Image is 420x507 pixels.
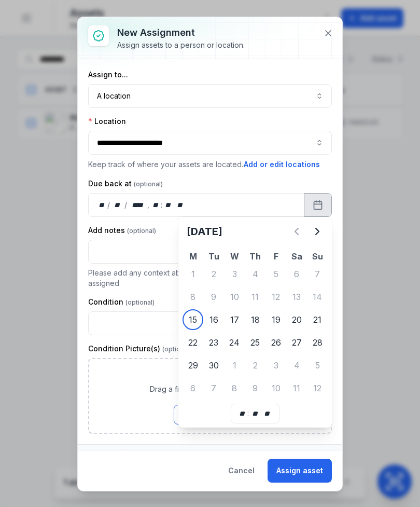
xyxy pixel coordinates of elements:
[245,355,265,376] div: Thursday 2 October 2025
[150,200,161,210] div: hour,
[183,332,203,353] div: Monday 22 September 2025
[183,378,203,399] div: Monday 6 October 2025
[183,221,328,423] div: Calendar
[307,378,328,399] div: 12
[224,378,245,399] div: Wednesday 8 October 2025
[203,378,224,399] div: Tuesday 7 October 2025
[247,408,250,419] div: :
[97,200,107,210] div: day,
[307,309,328,330] div: 21
[265,286,286,307] div: 12
[307,309,328,330] div: Sunday 21 September 2025
[174,405,246,424] button: Browse Files
[307,332,328,353] div: Sunday 28 September 2025
[183,250,203,263] th: M
[307,355,328,376] div: Sunday 5 October 2025
[265,286,286,307] div: Friday 12 September 2025
[265,309,286,330] div: 19
[183,355,203,376] div: Monday 29 September 2025
[224,355,245,376] div: 1
[183,286,203,307] div: 8
[245,378,265,399] div: 9
[224,286,245,307] div: Wednesday 10 September 2025
[265,378,286,399] div: 10
[88,268,332,289] p: Please add any context about the job / purpose of the assets being assigned
[203,264,224,284] div: Tuesday 2 September 2025
[224,332,245,353] div: 24
[224,332,245,353] div: Wednesday 24 September 2025
[286,378,307,399] div: 11
[265,264,286,284] div: 5
[245,309,265,330] div: Thursday 18 September 2025
[224,250,245,263] th: W
[307,221,328,242] button: Next
[107,200,111,210] div: /
[118,449,129,461] div: 1
[307,264,328,284] div: 7
[88,116,126,127] label: Location
[224,309,245,330] div: Wednesday 17 September 2025
[245,378,265,399] div: Thursday 9 October 2025
[307,264,328,284] div: Sunday 7 September 2025
[183,264,203,284] div: Monday 1 September 2025
[245,286,265,307] div: 11
[265,378,286,399] div: Friday 10 October 2025
[307,355,328,376] div: 5
[187,224,286,239] h2: [DATE]
[265,355,286,376] div: Friday 3 October 2025
[117,40,245,50] div: Assign assets to a person or location.
[117,25,245,40] h3: New assignment
[88,225,156,236] label: Add notes
[175,200,186,210] div: am/pm,
[265,250,286,263] th: F
[203,355,224,376] div: Tuesday 30 September 2025
[245,286,265,307] div: Thursday 11 September 2025
[203,332,224,353] div: Tuesday 23 September 2025
[307,286,328,307] div: 14
[128,200,147,210] div: year,
[88,449,129,461] span: Assets
[183,355,203,376] div: 29
[88,159,332,170] p: Keep track of where your assets are located.
[286,250,307,263] th: Sa
[224,264,245,284] div: Wednesday 3 September 2025
[245,332,265,353] div: Thursday 25 September 2025
[286,309,307,330] div: 20
[245,355,265,376] div: 2
[250,408,260,419] div: minute,
[286,286,307,307] div: 13
[203,309,224,330] div: 16
[224,286,245,307] div: 10
[245,309,265,330] div: 18
[161,200,163,210] div: :
[147,200,150,210] div: ,
[286,332,307,353] div: 27
[183,309,203,330] div: Today, Monday 15 September 2025, First available date
[88,344,191,354] label: Condition Picture(s)
[203,309,224,330] div: Tuesday 16 September 2025
[286,309,307,330] div: Saturday 20 September 2025
[88,297,155,307] label: Condition
[307,332,328,353] div: 28
[224,264,245,284] div: 3
[203,286,224,307] div: 9
[286,378,307,399] div: Saturday 11 October 2025
[203,355,224,376] div: 30
[286,286,307,307] div: Saturday 13 September 2025
[150,384,271,394] span: Drag a file here, or click to browse.
[268,459,332,483] button: Assign asset
[203,250,224,263] th: Tu
[203,332,224,353] div: 23
[265,332,286,353] div: 26
[224,378,245,399] div: 8
[219,459,263,483] button: Cancel
[203,378,224,399] div: 7
[237,408,248,419] div: hour,
[183,309,203,330] div: 15
[304,193,332,217] button: Calendar
[183,378,203,399] div: 6
[243,159,320,170] button: Add or edit locations
[183,250,328,400] table: September 2025
[286,264,307,284] div: 6
[245,332,265,353] div: 25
